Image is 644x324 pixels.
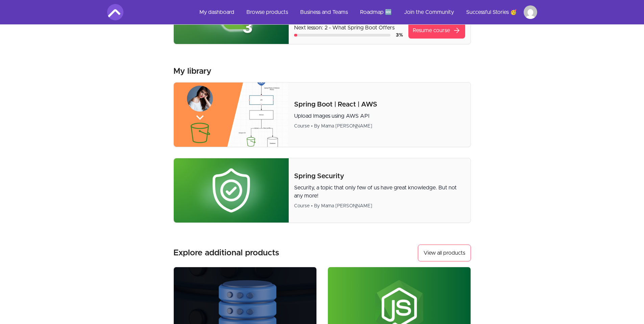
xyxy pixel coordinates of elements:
[418,245,471,261] button: View all products
[294,100,465,109] p: Spring Boot | React | AWS
[294,123,465,130] div: Course • By Mama [PERSON_NAME]
[294,24,403,32] p: Next lesson: 2 - What Spring Boot Offers
[355,4,397,20] a: Roadmap 🆕
[295,4,353,20] a: Business and Teams
[173,82,471,147] a: Product image for Spring Boot | React | AWSSpring Boot | React | AWSUpload Images using AWS APICo...
[107,4,123,20] img: Amigoscode logo
[396,33,403,38] span: 3 %
[453,26,461,34] span: arrow_forward
[194,4,537,20] nav: Main
[173,158,471,223] a: Product image for Spring SecuritySpring SecuritySecurity, a topic that only few of us have great ...
[174,158,289,223] img: Product image for Spring Security
[173,66,211,77] h3: My library
[524,5,537,19] img: Profile image for Seng Heat
[294,171,465,181] p: Spring Security
[294,34,390,37] div: Course progress
[294,184,465,200] p: Security, a topic that only few of us have great knowledge. But not any more!
[461,4,522,20] a: Successful Stories 🥳
[194,4,240,20] a: My dashboard
[294,112,465,120] p: Upload Images using AWS API
[241,4,293,20] a: Browse products
[408,22,465,39] a: Resume coursearrow_forward
[173,248,279,258] h3: Explore additional products
[399,4,459,20] a: Join the Community
[294,203,465,209] div: Course • By Mama [PERSON_NAME]
[174,83,289,147] img: Product image for Spring Boot | React | AWS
